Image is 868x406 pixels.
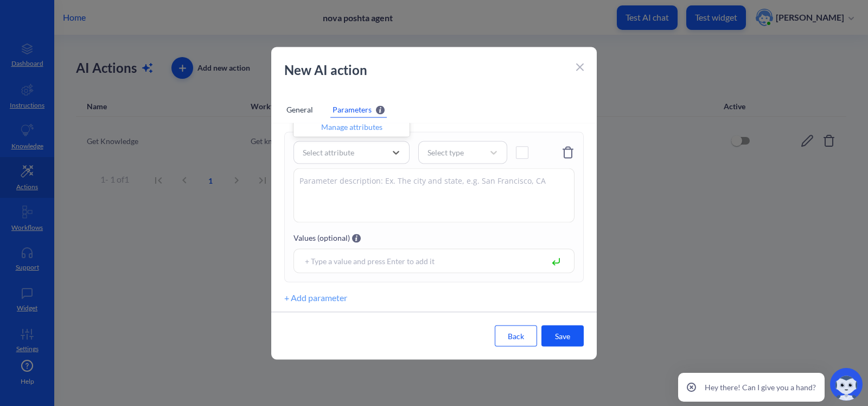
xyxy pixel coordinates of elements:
input: + Type a value and press Enter to add it [299,254,541,267]
p: New AI action [284,60,572,79]
img: copilot-icon.svg [830,368,863,401]
button: Back [495,325,537,346]
div: General [284,101,315,117]
label: Values (optional) [293,233,350,242]
button: + Add parameter [284,291,347,304]
p: Hey there! Can I give you a hand? [705,382,816,393]
div: Select type [427,147,464,158]
div: Manage attributes [293,116,410,136]
button: Save [541,325,584,346]
span: Parameters [333,103,372,115]
div: Select attribute [303,147,354,158]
